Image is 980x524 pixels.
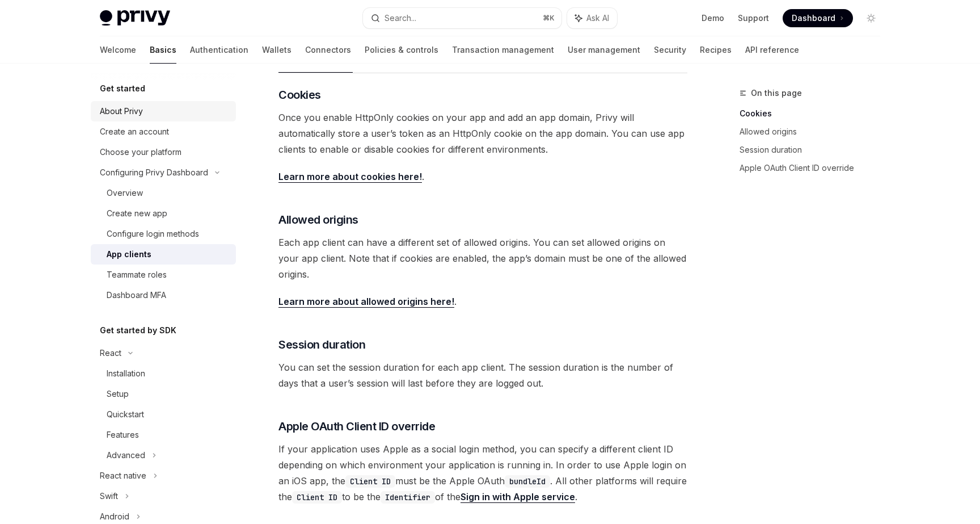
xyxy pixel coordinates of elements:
code: Client ID [345,475,395,488]
span: . [278,294,687,309]
a: Learn more about allowed origins here! [278,296,454,308]
a: Cookies [740,104,889,123]
a: Installation [91,363,236,384]
div: Android [100,510,129,523]
span: Dashboard [792,12,835,24]
div: Features [107,428,139,442]
span: Allowed origins [278,212,358,228]
a: Authentication [190,36,248,64]
a: User management [568,36,640,64]
a: Session duration [740,141,889,159]
code: bundleId [505,475,550,488]
div: Installation [107,367,145,380]
a: Configure login methods [91,224,236,244]
a: Recipes [700,36,732,64]
a: Sign in with Apple service [461,491,575,503]
img: light logo [100,10,170,26]
a: Overview [91,183,236,203]
div: App clients [107,248,151,261]
div: Configuring Privy Dashboard [100,166,208,179]
span: Cookies [278,87,321,103]
h5: Get started [100,82,145,95]
button: Toggle dark mode [862,9,880,27]
div: Dashboard MFA [107,288,166,302]
div: Create new app [107,207,167,220]
a: Connectors [305,36,351,64]
a: Create an account [91,121,236,142]
a: Setup [91,384,236,404]
span: Session duration [278,337,365,353]
a: Welcome [100,36,136,64]
a: Apple OAuth Client ID override [740,159,889,177]
a: API reference [745,36,799,64]
div: React [100,346,121,360]
button: Ask AI [567,8,617,28]
div: React native [100,469,146,483]
button: Search...⌘K [363,8,561,28]
div: Setup [107,387,129,401]
div: Overview [107,186,143,200]
a: Choose your platform [91,142,236,162]
span: Once you enable HttpOnly cookies on your app and add an app domain, Privy will automatically stor... [278,110,687,157]
span: On this page [751,86,802,100]
a: About Privy [91,101,236,121]
div: Swift [100,489,118,503]
span: You can set the session duration for each app client. The session duration is the number of days ... [278,359,687,391]
span: ⌘ K [543,14,555,23]
a: Basics [150,36,176,64]
a: Transaction management [452,36,554,64]
div: Choose your platform [100,145,181,159]
div: Teammate roles [107,268,167,282]
a: Learn more about cookies here! [278,171,422,183]
div: About Privy [100,104,143,118]
a: Policies & controls [365,36,438,64]
a: Features [91,425,236,445]
span: Each app client can have a different set of allowed origins. You can set allowed origins on your ... [278,234,687,282]
div: Quickstart [107,408,144,421]
div: Search... [385,11,416,25]
span: Apple OAuth Client ID override [278,418,435,434]
a: Support [738,12,769,24]
code: Client ID [292,491,342,504]
a: App clients [91,244,236,265]
div: Create an account [100,125,169,139]
a: Demo [702,12,724,24]
a: Quickstart [91,404,236,425]
a: Allowed origins [740,123,889,141]
a: Security [654,36,686,64]
div: Configure login methods [107,227,199,241]
a: Dashboard [783,9,853,27]
a: Create new app [91,203,236,224]
span: . [278,169,687,185]
a: Dashboard MFA [91,285,236,305]
div: Advanced [107,448,145,462]
code: Identifier [381,491,435,504]
span: Ask AI [586,12,609,24]
a: Teammate roles [91,265,236,285]
h5: Get started by SDK [100,324,176,337]
a: Wallets [262,36,292,64]
span: If your application uses Apple as a social login method, you can specify a different client ID de... [278,441,687,505]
